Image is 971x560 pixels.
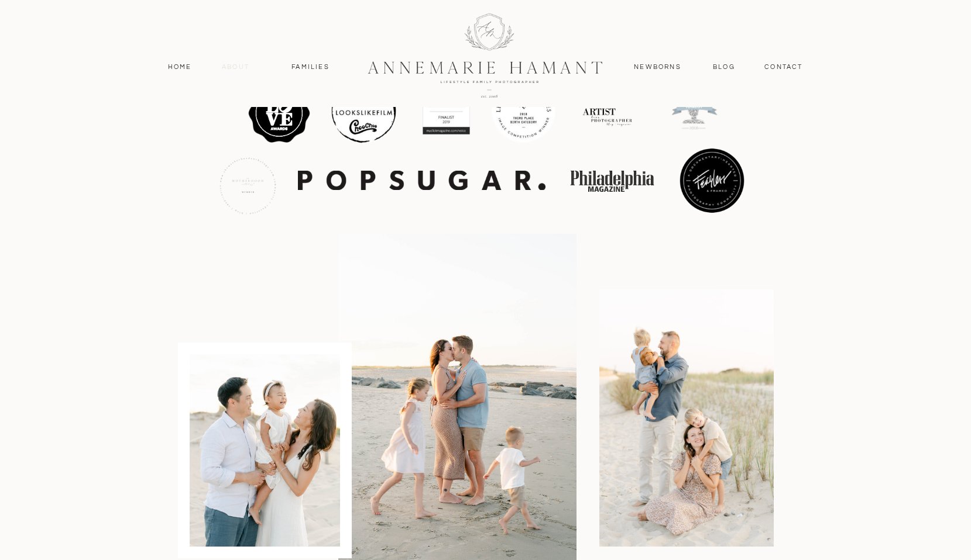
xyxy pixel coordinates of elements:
a: Families [284,62,337,72]
a: contact [759,62,809,72]
a: About [219,62,253,72]
a: Newborns [630,62,686,72]
a: Blog [711,62,738,72]
a: Home [163,62,197,72]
